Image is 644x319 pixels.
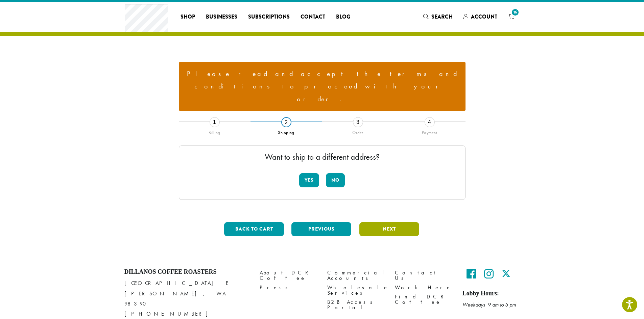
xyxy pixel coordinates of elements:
div: Billing [179,127,251,135]
a: About DCR Coffee [260,268,317,283]
a: Shop [175,11,200,22]
button: Previous [291,222,351,236]
a: Contact Us [395,268,452,283]
span: 16 [510,8,520,17]
div: Payment [394,127,466,135]
a: Search [418,11,458,22]
p: [GEOGRAPHIC_DATA] E [PERSON_NAME], WA 98390 [PHONE_NUMBER] [124,278,249,319]
h5: Lobby Hours: [462,290,520,297]
a: Find DCR Coffee [395,292,452,307]
span: Contact [301,13,325,21]
span: Subscriptions [248,13,290,21]
span: Search [431,13,453,21]
div: 4 [425,117,435,127]
a: Wholesale Services [327,283,385,297]
span: Account [471,13,497,21]
div: Shipping [251,127,322,135]
p: Want to ship to a different address? [186,153,458,161]
button: Next [359,222,419,236]
a: Commercial Accounts [327,268,385,283]
div: 1 [210,117,220,127]
a: B2B Access Portal [327,297,385,312]
span: Shop [181,13,195,21]
a: Press [260,283,317,292]
div: 3 [353,117,363,127]
a: Work Here [395,283,452,292]
h4: Dillanos Coffee Roasters [124,268,249,276]
div: 2 [281,117,291,127]
button: Yes [299,173,319,187]
span: Businesses [206,13,237,21]
em: Weekdays 9 am to 5 pm [462,301,516,308]
button: No [326,173,345,187]
span: Blog [336,13,350,21]
button: Back to cart [224,222,284,236]
div: Order [322,127,394,135]
li: Please read and accept the terms and conditions to proceed with your order. [184,68,460,106]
